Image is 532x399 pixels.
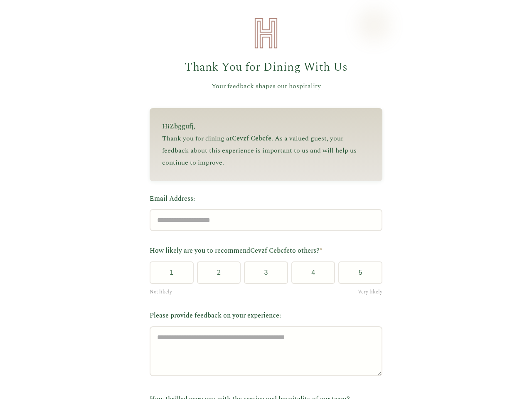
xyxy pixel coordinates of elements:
[150,194,382,204] label: Email Address:
[250,246,290,256] span: Cevzf Cebcfe
[232,133,271,143] span: Cevzf Cebcfe
[170,121,194,131] span: Zbggufj
[150,246,382,256] label: How likely are you to recommend to others?
[358,288,382,296] span: Very likely
[249,17,283,50] img: Heirloom Hospitality Logo
[338,261,382,284] button: 5
[150,58,382,77] h1: Thank You for Dining With Us
[162,121,370,133] p: Hi ,
[162,133,370,168] p: Thank you for dining at . As a valued guest, your feedback about this experience is important to ...
[291,261,335,284] button: 4
[150,81,382,92] p: Your feedback shapes our hospitality
[244,261,288,284] button: 3
[150,288,172,296] span: Not likely
[197,261,241,284] button: 2
[150,310,382,321] label: Please provide feedback on your experience:
[150,261,194,284] button: 1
